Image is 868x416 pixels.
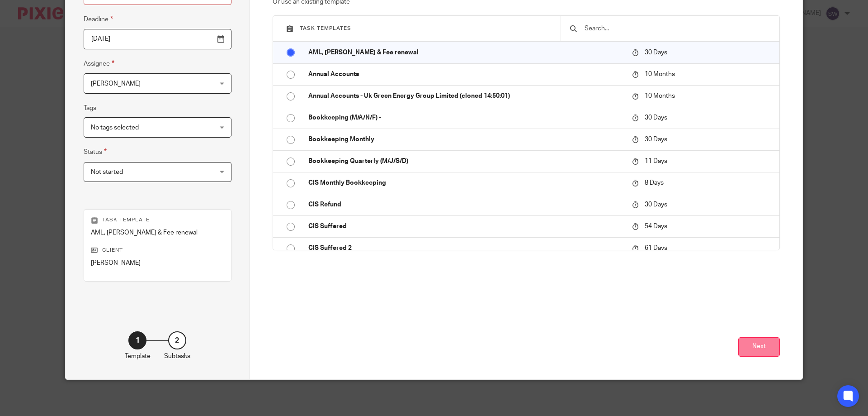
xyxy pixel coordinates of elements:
p: Client [91,247,224,254]
span: 10 Months [645,93,675,99]
label: Tags [84,104,96,113]
p: CIS Refund [308,200,623,209]
p: AML, [PERSON_NAME] & Fee renewal [91,228,224,237]
span: 61 Days [645,245,667,251]
div: 2 [168,331,186,349]
span: 30 Days [645,49,667,56]
input: Search... [584,24,770,33]
p: Bookkeeping Quarterly (M/J/S/D) [308,157,623,166]
button: Next [738,337,780,357]
p: [PERSON_NAME] [91,258,224,268]
span: Task templates [300,26,351,31]
p: CIS Suffered [308,222,623,231]
p: AML, [PERSON_NAME] & Fee renewal [308,48,623,57]
p: Subtasks [164,352,190,361]
span: 30 Days [645,115,667,121]
span: 8 Days [645,180,664,186]
p: Annual Accounts [308,70,623,79]
span: 11 Days [645,158,667,164]
div: 1 [128,331,146,349]
span: 54 Days [645,223,667,230]
p: Template [125,352,151,361]
label: Status [84,147,107,157]
p: Task template [91,216,224,224]
p: Annual Accounts - Uk Green Energy Group Limited (cloned 14:50:01) [308,91,623,100]
p: CIS Monthly Bookkeeping [308,178,623,187]
span: 10 Months [645,71,675,77]
p: Bookkeeping Monthly [308,135,623,144]
span: 30 Days [645,136,667,143]
label: Assignee [84,58,114,69]
input: Pick a date [84,29,231,49]
span: [PERSON_NAME] [91,81,141,87]
label: Deadline [84,14,113,24]
span: 30 Days [645,201,667,208]
p: Bookkeeping (M/A/N/F) - [308,113,623,122]
p: CIS Suffered 2 [308,244,623,253]
span: Not started [91,169,123,175]
span: No tags selected [91,124,139,131]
